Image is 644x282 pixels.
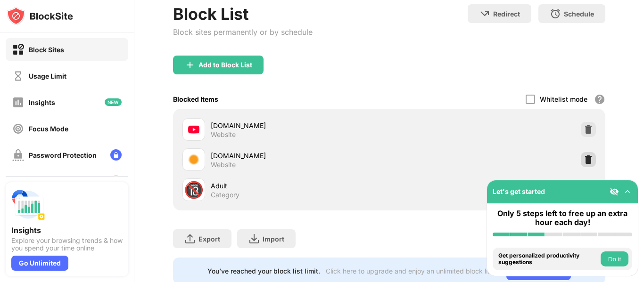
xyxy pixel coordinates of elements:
[105,98,122,106] img: new-icon.svg
[11,188,45,222] img: push-insights.svg
[29,125,68,133] div: Focus Mode
[493,10,520,18] div: Redirect
[198,61,252,69] div: Add to Block List
[29,98,55,106] div: Insights
[12,176,24,187] img: customize-block-page-off.svg
[12,123,24,135] img: focus-off.svg
[493,187,545,195] div: Let's get started
[263,235,284,243] div: Import
[211,191,239,199] div: Category
[12,44,24,56] img: block-on.svg
[601,251,628,266] button: Do it
[498,252,598,266] div: Get personalized productivity suggestions
[610,187,619,196] img: eye-not-visible.svg
[326,267,495,275] div: Click here to upgrade and enjoy an unlimited block list.
[188,154,199,165] img: favicons
[211,151,389,161] div: [DOMAIN_NAME]
[211,181,389,191] div: Adult
[623,187,632,196] img: omni-setup-toggle.svg
[11,226,123,235] div: Insights
[173,95,218,103] div: Blocked Items
[211,161,236,169] div: Website
[564,10,594,18] div: Schedule
[29,151,97,159] div: Password Protection
[211,121,389,130] div: [DOMAIN_NAME]
[12,149,24,161] img: password-protection-off.svg
[184,180,204,200] div: 🔞
[29,72,66,80] div: Usage Limit
[11,237,123,252] div: Explore your browsing trends & how you spend your time online
[207,267,320,275] div: You’ve reached your block list limit.
[12,97,24,108] img: insights-off.svg
[198,235,220,243] div: Export
[188,124,199,135] img: favicons
[12,70,24,82] img: time-usage-off.svg
[7,7,73,25] img: logo-blocksite.svg
[493,209,632,227] div: Only 5 steps left to free up an extra hour each day!
[211,130,236,139] div: Website
[110,176,122,187] img: lock-menu.svg
[110,149,122,161] img: lock-menu.svg
[11,256,68,271] div: Go Unlimited
[29,46,64,54] div: Block Sites
[540,95,587,103] div: Whitelist mode
[173,27,313,37] div: Block sites permanently or by schedule
[173,4,313,24] div: Block List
